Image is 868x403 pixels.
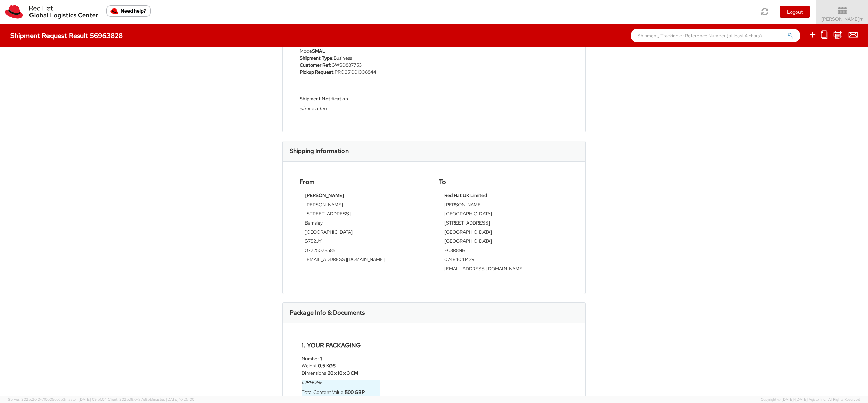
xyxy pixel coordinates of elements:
li: Weight: [302,362,380,369]
span: [PERSON_NAME] [821,16,864,22]
strong: Pickup Request: [300,69,335,75]
h6: 1. iphone [302,380,380,385]
h4: To [439,178,568,185]
td: [EMAIL_ADDRESS][DOMAIN_NAME] [444,265,563,274]
td: [GEOGRAPHIC_DATA] [444,238,563,247]
span: master, [DATE] 09:51:04 [65,397,107,402]
h3: Package Info & Documents [290,309,365,316]
li: Dimensions: [302,369,380,377]
strong: SMAL [312,48,325,54]
strong: 1 [320,356,322,362]
img: rh-logistics-00dfa346123c4ec078e1.svg [5,5,98,19]
h4: 1. Your Packaging [302,342,380,349]
li: PRG251001008844 [300,69,429,76]
td: 07725078585 [305,247,424,256]
h4: Shipment Request Result 56963828 [10,32,123,39]
strong: [PERSON_NAME] [305,192,344,198]
span: ▼ [860,17,864,22]
h4: From [300,178,429,185]
i: iphone return [300,105,329,111]
li: GWS0887753 [300,62,429,69]
strong: Customer Ref: [300,62,331,68]
td: [GEOGRAPHIC_DATA] [305,229,424,238]
span: Client: 2025.18.0-37e85b1 [108,397,194,402]
span: Server: 2025.20.0-710e05ee653 [8,397,107,402]
h3: Shipping Information [290,148,349,154]
span: Copyright © [DATE]-[DATE] Agistix Inc., All Rights Reserved [761,397,860,402]
strong: Red Hat UK Limited [444,192,487,198]
strong: 0.5 KGS [318,363,336,369]
strong: 500 GBP [345,389,365,395]
td: [PERSON_NAME] [305,201,424,210]
strong: 20 x 10 x 3 CM [328,370,358,376]
span: master, [DATE] 10:25:00 [153,397,194,402]
td: EC3R8NB [444,247,563,256]
td: [GEOGRAPHIC_DATA] [444,210,563,219]
li: Number: [302,355,380,362]
td: Barnsley [305,219,424,229]
strong: Shipment Type: [300,55,334,61]
td: 07484041429 [444,256,563,265]
li: Total Content Value: [302,389,380,396]
input: Shipment, Tracking or Reference Number (at least 4 chars) [631,29,800,42]
td: [EMAIL_ADDRESS][DOMAIN_NAME] [305,256,424,265]
h5: Shipment Notification [300,96,429,101]
td: [STREET_ADDRESS] [444,219,563,229]
td: [STREET_ADDRESS] [305,210,424,219]
td: S752JY [305,238,424,247]
td: [GEOGRAPHIC_DATA] [444,229,563,238]
div: Mode [300,48,429,55]
td: [PERSON_NAME] [444,201,563,210]
button: Need help? [106,5,151,17]
li: Business [300,55,429,62]
button: Logout [780,6,810,18]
